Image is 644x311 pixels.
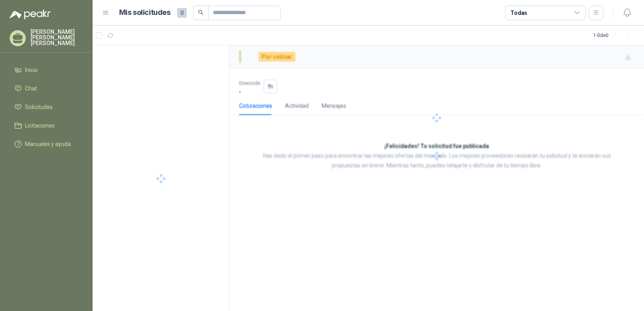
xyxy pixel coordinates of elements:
[10,99,83,115] a: Solicitudes
[10,81,83,96] a: Chat
[10,136,83,152] a: Manuales y ayuda
[593,29,634,42] div: 1 - 0 de 0
[25,103,53,111] span: Solicitudes
[10,62,83,78] a: Inicio
[10,118,83,133] a: Licitaciones
[25,140,71,148] span: Manuales y ayuda
[119,7,171,19] h1: Mis solicitudes
[177,8,187,18] span: 0
[31,29,83,46] p: [PERSON_NAME] [PERSON_NAME] [PERSON_NAME]
[10,10,51,19] img: Logo peakr
[25,84,37,93] span: Chat
[25,66,38,74] span: Inicio
[25,121,55,130] span: Licitaciones
[510,8,527,17] div: Todas
[198,10,204,15] span: search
